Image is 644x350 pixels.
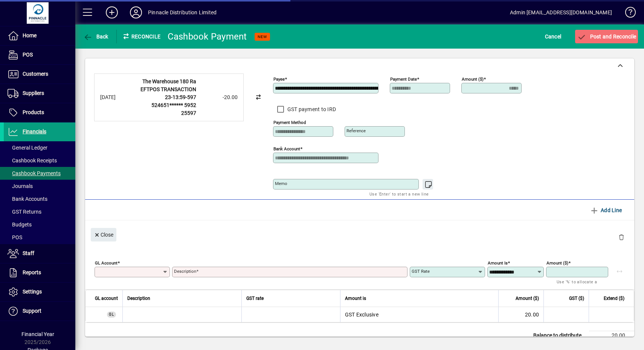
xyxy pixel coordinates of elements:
span: Amount is [345,294,366,303]
div: Pinnacle Distribution Limited [148,6,217,18]
span: Home [23,32,37,38]
td: 20.00 [498,307,543,322]
a: Customers [4,65,75,84]
button: Close [91,228,116,241]
mat-label: Bank Account [273,146,300,151]
span: Description [127,294,150,303]
mat-label: GST rate [412,269,430,274]
a: Cashbook Receipts [4,154,75,167]
span: Financial Year [21,331,54,337]
a: Cashbook Payments [4,167,75,180]
span: POS [8,234,22,240]
button: Back [81,30,110,43]
span: Extend ($) [604,294,624,303]
span: Cashbook Payments [8,170,61,176]
a: POS [4,231,75,244]
span: Settings [23,289,42,295]
span: Staff [23,250,34,256]
button: Profile [124,6,148,19]
button: Cancel [543,30,563,43]
td: 20.00 [589,331,634,340]
a: Settings [4,283,75,301]
span: Suppliers [23,90,44,96]
mat-hint: Use 'Enter' to start a new line [369,190,429,198]
span: General Ledger [8,145,47,151]
span: Products [23,109,44,115]
app-page-header-button: Close [89,231,118,238]
div: Admin [EMAIL_ADDRESS][DOMAIN_NAME] [510,6,612,18]
label: GST payment to IRD [286,105,336,113]
td: Balance to distribute [530,331,589,340]
mat-label: GL Account [95,260,118,266]
a: Suppliers [4,84,75,103]
mat-label: Reference [346,128,366,133]
app-page-header-button: Delete [612,234,630,240]
a: Budgets [4,218,75,231]
span: Customers [23,71,48,77]
mat-label: Payment method [273,120,306,125]
span: NEW [258,34,267,39]
span: GST ($) [569,294,584,303]
span: Budgets [8,222,32,228]
a: Home [4,26,75,45]
mat-label: Amount is [488,260,508,266]
span: Post and Reconcile [577,34,636,40]
div: Reconcile [117,31,162,43]
span: Bank Accounts [8,196,47,202]
span: GL [109,312,114,316]
span: Cashbook Receipts [8,157,57,164]
a: Knowledge Base [620,2,635,26]
a: POS [4,46,75,64]
a: Journals [4,180,75,193]
span: GL account [95,294,118,303]
td: GST Exclusive [340,307,498,322]
mat-label: Description [174,269,196,274]
a: Staff [4,244,75,263]
span: Back [83,34,108,40]
a: Products [4,103,75,122]
button: Post and Reconcile [575,30,638,43]
span: GST rate [246,294,264,303]
strong: The Warehouse 180 Ra EFTPOS TRANSACTION 23-13:59-597 524651****** 5952 25597 [140,78,196,116]
mat-label: Payee [273,76,285,82]
span: Reports [23,269,41,275]
a: Reports [4,263,75,282]
span: POS [23,52,33,58]
mat-label: Memo [275,181,287,186]
div: -20.00 [200,93,238,101]
div: Cashbook Payment [168,31,247,43]
a: General Ledger [4,141,75,154]
span: Cancel [545,31,562,43]
span: Journals [8,183,33,189]
a: GST Returns [4,205,75,218]
mat-label: Amount ($) [546,260,568,266]
a: Support [4,302,75,321]
app-page-header-button: Back [75,30,117,43]
span: Financials [23,128,46,134]
span: Amount ($) [516,294,539,303]
span: Support [23,308,41,314]
button: Add [100,6,124,19]
mat-label: Payment Date [390,76,417,82]
span: GST Returns [8,209,41,215]
div: [DATE] [100,93,130,101]
a: Bank Accounts [4,193,75,205]
mat-label: Amount ($) [462,76,484,82]
mat-hint: Use '%' to allocate a percentage [557,277,602,293]
span: Close [94,229,113,241]
button: Delete [612,228,630,246]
